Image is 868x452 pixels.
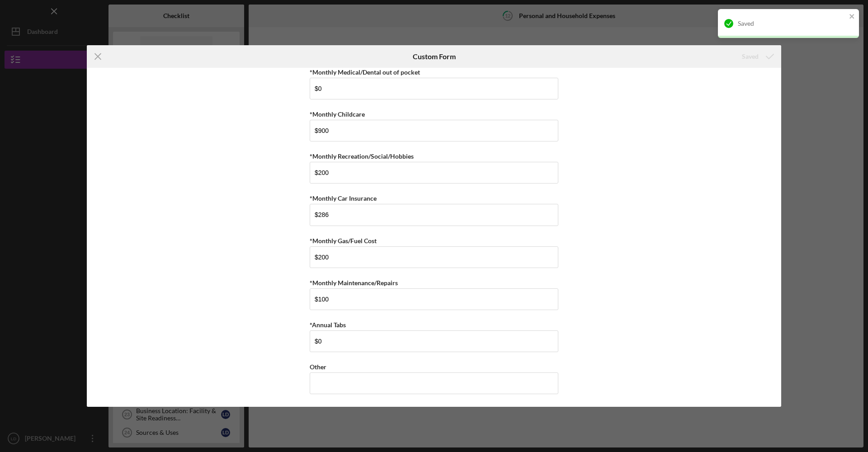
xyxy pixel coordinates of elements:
[310,279,398,287] label: *Monthly Maintenance/Repairs
[413,52,456,61] h6: Custom Form
[733,47,781,66] button: Saved
[310,68,420,76] label: *Monthly Medical/Dental out of pocket
[738,20,846,27] div: Saved
[310,110,365,118] label: *Monthly Childcare
[310,237,377,245] label: *Monthly Gas/Fuel Cost
[310,194,377,202] label: *Monthly Car Insurance
[849,13,855,21] button: close
[310,321,346,329] label: *Annual Tabs
[310,152,414,160] label: *Monthly Recreation/Social/Hobbies
[310,363,326,371] label: Other
[742,47,759,66] div: Saved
